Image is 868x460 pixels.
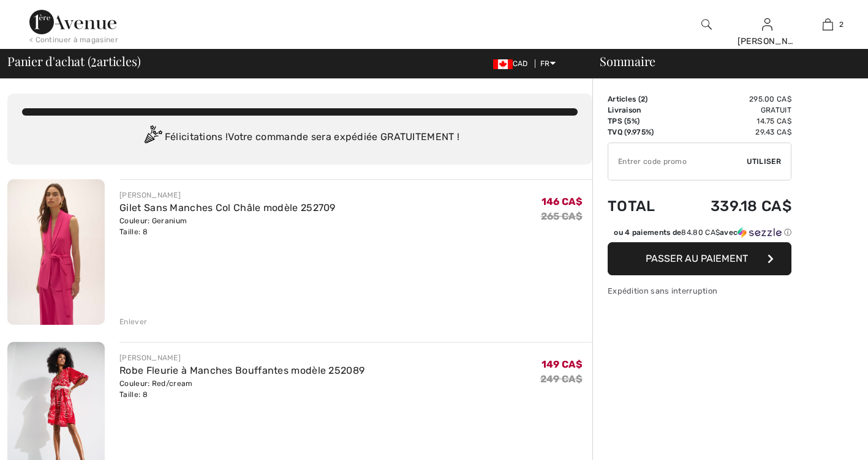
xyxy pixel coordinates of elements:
[119,378,364,400] div: Couleur: Red/cream Taille: 8
[608,227,791,242] div: ou 4 paiements de84.80 CA$avecSezzle Cliquez pour en savoir plus sur Sezzle
[608,105,676,116] td: Livraison
[701,17,712,32] img: recherche
[676,116,791,127] td: 14.75 CA$
[614,227,791,238] div: ou 4 paiements de avec
[608,285,791,297] div: Expédition sans interruption
[676,185,791,227] td: 339.18 CA$
[823,17,833,32] img: Mon panier
[119,365,364,376] a: Robe Fleurie à Manches Bouffantes modèle 252089
[676,127,791,138] td: 29.43 CA$
[738,35,797,48] div: [PERSON_NAME]
[29,10,116,34] img: 1ère Avenue
[585,55,861,67] div: Sommaire
[747,156,781,167] span: Utiliser
[119,215,336,237] div: Couleur: Geranium Taille: 8
[608,185,676,227] td: Total
[608,143,747,180] input: Code promo
[91,52,97,68] span: 2
[542,358,583,370] span: 149 CA$
[493,59,513,69] img: Canadian Dollar
[140,125,165,150] img: Congratulation2.svg
[738,227,782,238] img: Sezzle
[762,18,772,30] a: Se connecter
[608,116,676,127] td: TPS (5%)
[22,125,578,150] div: Félicitations ! Votre commande sera expédiée GRATUITEMENT !
[119,202,336,213] a: Gilet Sans Manches Col Châle modèle 252709
[839,19,843,30] span: 2
[762,17,772,32] img: Mes infos
[676,105,791,116] td: Gratuit
[641,95,645,103] span: 2
[608,242,791,275] button: Passer au paiement
[119,316,147,327] div: Enlever
[119,190,336,201] div: [PERSON_NAME]
[540,373,583,385] s: 249 CA$
[608,94,676,105] td: Articles ( )
[646,253,748,264] span: Passer au paiement
[541,210,583,222] s: 265 CA$
[493,59,533,68] span: CAD
[7,179,105,325] img: Gilet Sans Manches Col Châle modèle 252709
[542,196,583,207] span: 146 CA$
[119,352,364,363] div: [PERSON_NAME]
[676,94,791,105] td: 295.00 CA$
[608,127,676,138] td: TVQ (9.975%)
[7,55,140,67] span: Panier d'achat ( articles)
[798,17,858,32] a: 2
[681,228,720,237] span: 84.80 CA$
[29,34,118,45] div: < Continuer à magasiner
[540,59,556,68] span: FR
